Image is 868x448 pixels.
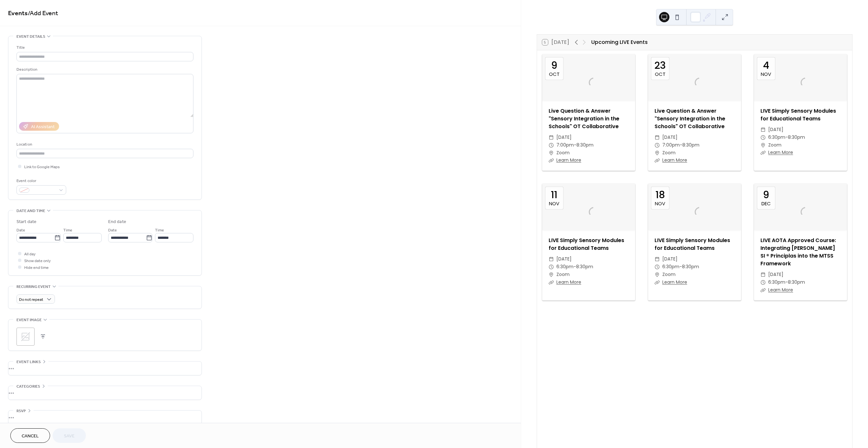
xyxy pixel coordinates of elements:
span: 6:30pm [556,263,573,271]
div: End date [108,219,126,225]
a: LIVE Simply Sensory Modules for Educational Teams [549,237,624,252]
span: 8:30pm [576,263,593,271]
div: ​ [760,286,766,294]
span: RSVP [16,408,26,414]
span: Recurring event [16,283,51,290]
span: Event links [16,359,41,365]
span: Zoom [556,271,570,279]
div: 9 [763,190,769,200]
button: Cancel [10,428,50,443]
span: / Add Event [28,7,58,20]
div: ​ [549,157,554,164]
span: 6:30pm [662,263,679,271]
span: - [573,263,576,271]
span: 8:30pm [788,134,805,141]
span: Hide end time [24,264,49,271]
div: Description [16,66,192,73]
span: - [785,279,788,286]
div: ​ [760,149,766,157]
div: 9 [551,61,557,70]
span: [DATE] [556,255,572,263]
span: - [574,141,576,149]
div: ​ [549,271,554,279]
div: 11 [551,190,557,200]
div: ​ [655,255,660,263]
div: ​ [760,141,766,149]
span: 6:30pm [768,134,785,141]
span: Date and time [16,208,45,214]
div: ​ [760,279,766,286]
div: Nov [655,201,665,206]
div: ; [16,328,35,346]
div: ​ [549,134,554,141]
a: LIVE AOTA Approved Course: Integrating [PERSON_NAME] SI ® Principlas into the MTSS Framework [760,237,836,267]
span: - [680,141,682,149]
span: Link to Google Maps [24,164,60,170]
a: LIVE Simply Sensory Modules for Educational Teams [760,107,836,122]
span: [DATE] [556,134,572,141]
div: Nov [761,72,771,76]
div: Start date [16,219,36,225]
div: ​ [655,149,660,157]
a: Live Question & Answer "Sensory Integration in the Schools" OT Collaborative [655,107,725,130]
div: ​ [549,255,554,263]
span: 6:30pm [768,279,785,286]
span: - [785,134,788,141]
span: Date [16,227,25,234]
span: Time [155,227,164,234]
div: ​ [655,157,660,164]
a: Learn More [662,157,687,163]
span: [DATE] [662,134,677,141]
div: ••• [8,361,201,375]
span: Time [63,227,72,234]
div: Oct [549,72,560,76]
span: Event details [16,33,45,40]
div: ​ [549,263,554,271]
div: Dec [761,201,771,206]
div: ​ [655,141,660,149]
div: Location [16,141,192,148]
a: Learn More [768,287,793,293]
a: Learn More [768,149,793,156]
div: Title [16,44,192,51]
div: ​ [549,149,554,157]
span: Zoom [556,149,570,157]
span: [DATE] [662,255,677,263]
span: - [679,263,682,271]
span: 8:30pm [576,141,594,149]
span: Zoom [768,141,781,149]
span: All day [24,251,36,258]
span: Date [108,227,117,234]
a: LIVE Simply Sensory Modules for Educational Teams [655,237,730,252]
div: ​ [655,271,660,279]
div: ​ [549,279,554,286]
div: ​ [655,279,660,286]
span: Cancel [22,433,39,440]
div: ​ [549,141,554,149]
div: 4 [763,61,769,70]
span: 7:00pm [662,141,680,149]
a: Learn More [556,157,581,163]
span: Show date only [24,258,51,264]
div: ••• [8,386,201,400]
span: 8:30pm [682,141,699,149]
div: Event color [16,178,65,184]
span: Do not repeat [19,296,43,303]
a: Events [8,7,28,20]
a: Live Question & Answer "Sensory Integration in the Schools" OT Collaborative [549,107,619,130]
span: 8:30pm [682,263,699,271]
span: Event image [16,317,42,323]
div: ​ [760,134,766,141]
a: Learn More [662,279,687,285]
span: [DATE] [768,126,783,134]
span: Zoom [662,271,676,279]
div: ​ [655,263,660,271]
span: 7:00pm [556,141,574,149]
span: 8:30pm [788,279,805,286]
div: ​ [655,134,660,141]
div: Nov [549,201,559,206]
span: [DATE] [768,271,783,279]
div: Oct [655,72,666,76]
span: Categories [16,383,40,390]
